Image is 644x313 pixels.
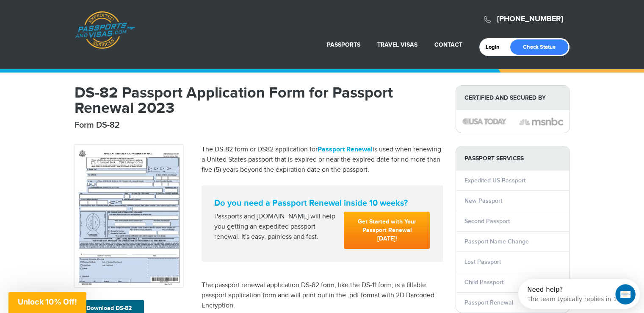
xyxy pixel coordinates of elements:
[464,218,510,225] a: Second Passport
[18,297,77,306] span: Unlock 10% Off!
[214,198,430,208] strong: Do you need a Passport Renewal inside 10 weeks?
[518,279,640,309] iframe: Intercom live chat discovery launcher
[519,117,563,127] img: image description
[9,14,102,23] div: The team typically replies in 1d
[456,86,569,110] strong: Certified and Secured by
[434,41,462,48] a: Contact
[615,284,636,305] iframe: Intercom live chat
[464,238,529,245] a: Passport Name Change
[3,3,127,27] div: Open Intercom Messenger
[75,120,443,130] h2: Form DS-82
[344,212,430,249] a: Get Started with Your Passport Renewal [DATE]!
[327,41,360,48] a: Passports
[211,212,341,242] div: Passports and [DOMAIN_NAME] will help you getting an expedited passport renewal. It's easy, painl...
[510,39,568,55] a: Check Status
[75,145,183,287] img: DS-82
[202,145,443,175] p: The DS-82 form or DS82 application for is used when renewing a United States passport that is exp...
[486,44,506,50] a: Login
[9,7,102,14] div: Need help?
[464,258,501,265] a: Lost Passport
[464,279,503,286] a: Child Passport
[75,85,443,116] h1: DS-82 Passport Application Form for Passport Renewal 2023
[464,177,525,184] a: Expedited US Passport
[202,280,443,311] p: The passport renewal application DS-82 form, like the DS-11 form, is a fillable passport applicat...
[75,11,135,49] a: Passports & [DOMAIN_NAME]
[464,299,513,306] a: Passport Renewal
[462,118,506,124] img: image description
[456,146,569,170] strong: PASSPORT SERVICES
[497,14,563,24] a: [PHONE_NUMBER]
[202,262,443,270] iframe: Customer reviews powered by Trustpilot
[8,292,86,313] div: Unlock 10% Off!
[377,41,417,48] a: Travel Visas
[318,145,373,154] a: Passport Renewal
[464,197,502,204] a: New Passport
